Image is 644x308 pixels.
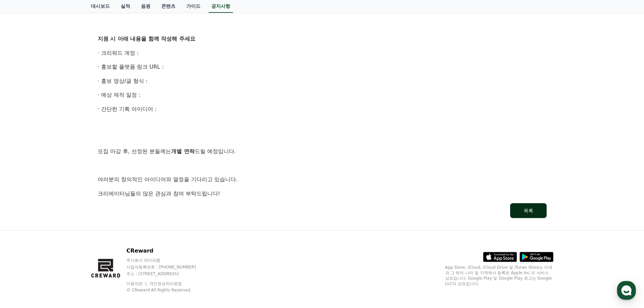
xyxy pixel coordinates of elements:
[126,258,209,263] p: 주식회사 와이피랩
[126,271,209,277] p: 주소 : [STREET_ADDRESS]
[45,214,87,231] a: 대화
[104,7,148,14] a: [채널톡 바로가기]
[98,77,547,86] p: · 홍보 영상/글 형식 :
[98,49,547,57] p: · 크리워드 계정 :
[98,147,547,156] p: 모집 마감 후, 선정된 분들께는 드릴 예정입니다.
[171,148,195,155] strong: 개별 연락
[98,63,547,71] p: · 홍보할 플랫폼 링크 URL :
[21,224,25,230] span: 홈
[524,207,533,214] div: 목록
[126,247,209,255] p: CReward
[98,203,547,218] a: 목록
[104,224,113,230] span: 설정
[98,91,547,99] p: · 예상 제작 일정 :
[98,189,547,198] p: 크리에이터님들의 많은 관심과 참여 부탁드립니다!
[126,287,209,293] p: © CReward All Rights Reserved.
[2,214,45,231] a: 홈
[445,265,553,286] p: App Store, iCloud, iCloud Drive 및 iTunes Store는 미국과 그 밖의 나라 및 지역에서 등록된 Apple Inc.의 서비스 상표입니다. Goo...
[126,264,209,270] p: 사업자등록번호 : [PHONE_NUMBER]
[510,203,547,218] button: 목록
[87,214,130,231] a: 설정
[98,35,195,42] strong: 지원 시 아래 내용을 함께 작성해 주세요
[62,225,70,230] span: 대화
[126,281,148,286] a: 이용약관
[98,105,547,114] p: · 간단한 기획 아이디어 :
[98,175,547,184] p: 여러분의 창의적인 아이디어와 열정을 기다리고 있습니다.
[149,281,182,286] a: 개인정보처리방침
